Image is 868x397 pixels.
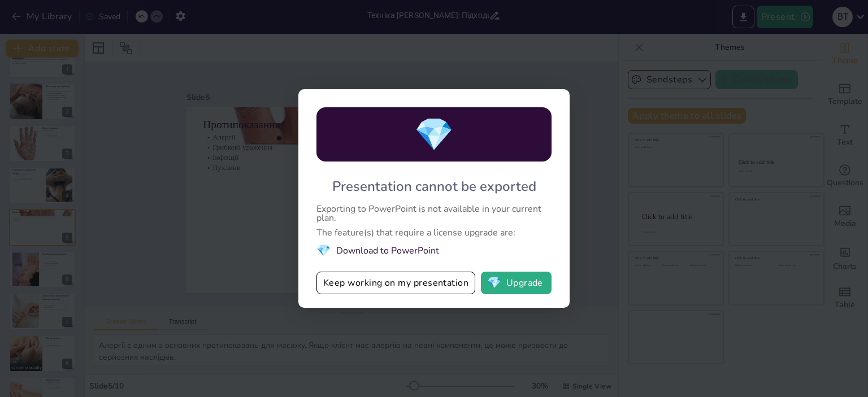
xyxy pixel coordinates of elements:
[332,177,536,195] div: Presentation cannot be exported
[316,243,552,258] li: Download to PowerPoint
[316,243,331,258] span: diamond
[481,272,552,294] button: diamondUpgrade
[414,113,454,156] span: diamond
[316,272,475,294] button: Keep working on my presentation
[316,228,552,237] div: The feature(s) that require a license upgrade are:
[316,204,552,223] div: Exporting to PowerPoint is not available in your current plan.
[487,277,501,289] span: diamond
